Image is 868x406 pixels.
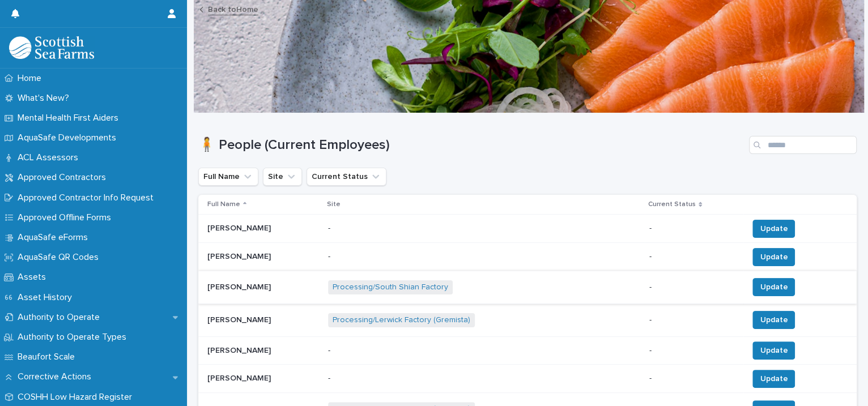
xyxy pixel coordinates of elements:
p: [PERSON_NAME] [207,371,273,383]
span: Update [760,223,788,234]
span: Update [760,345,788,356]
p: ACL Assessors [13,152,87,163]
button: Site [263,168,302,186]
p: - [328,252,517,262]
p: - [649,346,739,356]
p: Full Name [207,198,240,211]
input: Search [749,136,857,154]
button: Current Status [307,168,386,186]
button: Update [752,311,795,329]
p: AquaSafe eForms [13,232,97,243]
p: Corrective Actions [13,371,100,382]
p: Mental Health First Aiders [13,113,127,123]
p: Authority to Operate [13,312,109,323]
p: [PERSON_NAME] [207,250,273,262]
span: Update [760,314,788,326]
p: Approved Offline Forms [13,212,120,223]
tr: [PERSON_NAME][PERSON_NAME] --Update [198,215,857,243]
tr: [PERSON_NAME][PERSON_NAME] Processing/Lerwick Factory (Gremista) -Update [198,304,857,336]
button: Update [752,341,795,360]
tr: [PERSON_NAME][PERSON_NAME] --Update [198,243,857,271]
p: Beaufort Scale [13,352,84,362]
p: Home [13,73,50,84]
p: AquaSafe QR Codes [13,252,108,263]
img: bPIBxiqnSb2ggTQWdOVV [9,36,94,59]
p: Approved Contractor Info Request [13,193,163,203]
p: [PERSON_NAME] [207,344,273,356]
p: What's New? [13,93,78,104]
p: - [649,374,739,383]
tr: [PERSON_NAME][PERSON_NAME] --Update [198,365,857,393]
a: Back toHome [208,2,258,15]
p: - [649,315,739,325]
p: Authority to Operate Types [13,332,135,343]
a: Processing/South Shian Factory [333,283,448,292]
p: - [649,283,739,292]
a: Processing/Lerwick Factory (Gremista) [333,315,470,325]
p: Approved Contractors [13,172,115,183]
p: Asset History [13,292,81,303]
tr: [PERSON_NAME][PERSON_NAME] --Update [198,336,857,365]
p: [PERSON_NAME] [207,221,273,233]
p: Site [327,198,341,211]
button: Update [752,220,795,238]
p: - [328,346,517,356]
p: [PERSON_NAME] [207,313,273,325]
p: Assets [13,272,55,283]
p: [PERSON_NAME] [207,280,273,292]
p: - [649,252,739,262]
tr: [PERSON_NAME][PERSON_NAME] Processing/South Shian Factory -Update [198,271,857,304]
p: - [328,224,517,233]
p: Current Status [648,198,696,211]
p: COSHH Low Hazard Register [13,392,141,403]
button: Update [752,248,795,266]
button: Update [752,278,795,296]
h1: 🧍 People (Current Employees) [198,137,744,153]
span: Update [760,251,788,263]
button: Full Name [198,168,258,186]
p: - [649,224,739,233]
span: Update [760,281,788,293]
span: Update [760,373,788,384]
p: - [328,374,517,383]
p: AquaSafe Developments [13,133,125,143]
button: Update [752,370,795,388]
